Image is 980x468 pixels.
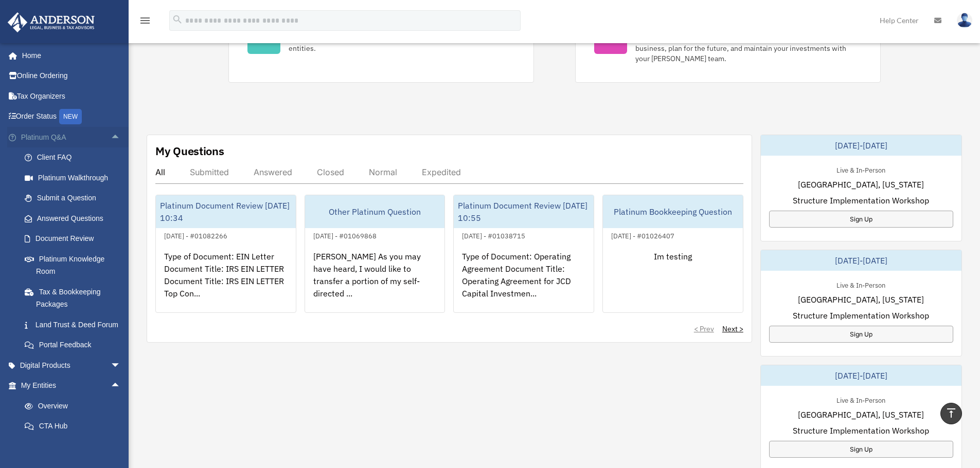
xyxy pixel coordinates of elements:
[453,195,594,313] a: Platinum Document Review [DATE] 10:55[DATE] - #01038715Type of Document: Operating Agreement Docu...
[156,195,296,228] div: Platinum Document Review [DATE] 10:34
[5,12,98,32] img: Anderson Advisors Platinum Portal
[14,314,136,335] a: Land Trust & Deed Forum
[155,143,224,159] div: My Questions
[793,309,929,322] span: Structure Implementation Workshop
[305,195,445,228] div: Other Platinum Question
[254,167,292,177] div: Answered
[722,324,743,334] a: Next >
[14,188,136,209] a: Submit a Question
[305,242,445,322] div: [PERSON_NAME] As you may have heard, I would like to transfer a portion of my self-directed ...
[14,249,136,282] a: Platinum Knowledge Room
[14,208,136,229] a: Answered Questions
[14,416,136,437] a: CTA Hub
[769,326,953,343] a: Sign Up
[14,282,136,314] a: Tax & Bookkeeping Packages
[422,167,461,177] div: Expedited
[603,242,743,322] div: Im testing
[139,18,151,27] a: menu
[59,109,82,124] div: NEW
[7,86,136,106] a: Tax Organizers
[828,164,894,175] div: Live & In-Person
[602,195,743,313] a: Platinum Bookkeeping Question[DATE] - #01026407Im testing
[14,396,136,416] a: Overview
[305,195,446,313] a: Other Platinum Question[DATE] - #01069868[PERSON_NAME] As you may have heard, I would like to tra...
[957,13,972,28] img: User Pic
[155,195,296,313] a: Platinum Document Review [DATE] 10:34[DATE] - #01082266Type of Document: EIN Letter Document Titl...
[798,408,924,421] span: [GEOGRAPHIC_DATA], [US_STATE]
[111,355,131,376] span: arrow_drop_down
[945,407,957,419] i: vertical_align_top
[761,365,961,386] div: [DATE]-[DATE]
[172,14,183,25] i: search
[7,66,136,86] a: Online Ordering
[603,230,683,240] div: [DATE] - #01026407
[14,335,136,355] a: Portal Feedback
[14,147,136,168] a: Client FAQ
[454,230,533,240] div: [DATE] - #01038715
[369,167,397,177] div: Normal
[940,403,962,424] a: vertical_align_top
[828,279,894,290] div: Live & In-Person
[761,135,961,156] div: [DATE]-[DATE]
[7,45,131,66] a: Home
[156,242,296,322] div: Type of Document: EIN Letter Document Title: IRS EIN LETTER Document Title: IRS EIN LETTER Top Co...
[793,194,929,207] span: Structure Implementation Workshop
[769,211,953,228] a: Sign Up
[798,178,924,191] span: [GEOGRAPHIC_DATA], [US_STATE]
[14,167,136,188] a: Platinum Walkthrough
[7,376,136,396] a: My Entitiesarrow_drop_up
[190,167,229,177] div: Submitted
[769,441,953,458] a: Sign Up
[7,355,136,376] a: Digital Productsarrow_drop_down
[7,106,136,127] a: Order StatusNEW
[7,127,136,147] a: Platinum Q&Aarrow_drop_up
[828,394,894,405] div: Live & In-Person
[454,195,594,228] div: Platinum Document Review [DATE] 10:55
[111,376,131,397] span: arrow_drop_up
[454,242,594,322] div: Type of Document: Operating Agreement Document Title: Operating Agreement for JCD Capital Investm...
[14,229,136,249] a: Document Review
[139,14,151,27] i: menu
[798,293,924,306] span: [GEOGRAPHIC_DATA], [US_STATE]
[761,250,961,271] div: [DATE]-[DATE]
[793,424,929,437] span: Structure Implementation Workshop
[603,195,743,228] div: Platinum Bookkeeping Question
[155,167,165,177] div: All
[156,230,236,240] div: [DATE] - #01082266
[317,167,344,177] div: Closed
[305,230,385,240] div: [DATE] - #01069868
[111,127,131,148] span: arrow_drop_up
